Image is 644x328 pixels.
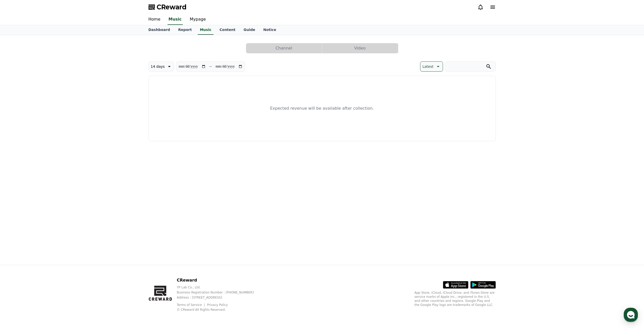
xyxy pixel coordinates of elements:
span: Home [13,169,22,173]
p: ~ [209,63,212,70]
p: CReward [177,277,262,283]
a: Mypage [186,14,210,25]
a: Video [322,43,398,53]
a: Home [144,14,164,25]
p: App Store, iCloud, iCloud Drive, and iTunes Store are service marks of Apple Inc., registered in ... [415,291,496,307]
a: Content [216,25,240,35]
button: Channel [246,43,322,53]
a: Music [198,25,213,35]
a: Home [2,161,34,174]
p: Address : [STREET_ADDRESS] [177,296,262,300]
a: Settings [65,161,97,174]
a: Notice [259,25,280,35]
p: Business Registration Number : [PHONE_NUMBER] [177,290,262,294]
p: © CReward All Rights Reserved. [177,308,262,312]
a: Music [168,14,183,25]
span: CReward [157,3,187,11]
p: Expected revenue will be available after collection. [270,105,374,111]
a: Messages [34,161,65,174]
button: 14 days [148,61,174,72]
a: Guide [239,25,259,35]
span: Messages [42,169,57,173]
button: Video [322,43,398,53]
a: Report [174,25,196,35]
a: CReward [148,3,187,11]
a: Terms of Service [177,303,206,307]
p: Latest [422,63,433,70]
span: Settings [75,169,88,173]
p: YP Lab Co., Ltd. [177,285,262,289]
a: Dashboard [144,25,174,35]
button: Latest [420,61,443,72]
a: Privacy Policy [207,303,228,307]
p: 14 days [151,63,165,70]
